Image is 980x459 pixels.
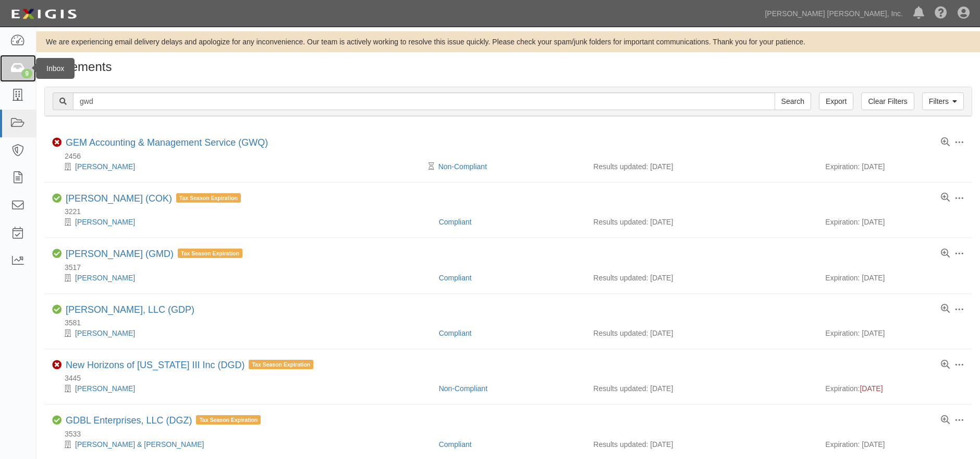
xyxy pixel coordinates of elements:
div: GEM Accounting & Management Service (GWQ) [66,137,268,149]
i: Compliant [52,194,62,203]
span: Tax Season Expiration [176,193,241,203]
div: Sheleana M Brown [52,273,431,283]
i: Non-Compliant [52,138,62,147]
a: [PERSON_NAME] [75,162,135,171]
div: 3445 [52,373,972,383]
i: Non-Compliant [52,360,62,370]
a: View results summary [941,304,950,314]
a: Compliant [439,218,472,226]
div: Deborah Clark & Gregory Clark [52,439,431,450]
div: 3221 [52,206,972,217]
div: Expiration: [DATE] [825,439,964,450]
i: Compliant [52,305,62,314]
div: Expiration: [DATE] [825,217,964,227]
div: GDBL Enterprises, LLC (DGZ) [66,415,261,427]
a: View results summary [941,193,950,203]
a: Clear Filters [861,92,914,110]
input: Search [73,92,775,110]
a: Compliant [439,440,472,449]
a: New Horizons of [US_STATE] III Inc (DGD) [66,360,244,370]
a: [PERSON_NAME], LLC (GDP) [66,304,194,315]
span: Tax Season Expiration [196,415,261,425]
div: Sheleana M Brown (GMD) [66,249,242,260]
div: 3581 [52,317,972,328]
div: We are experiencing email delivery delays and apologize for any inconvenience. Our team is active... [36,37,980,47]
div: Results updated: [DATE] [593,273,810,283]
div: Greg W. Davis [52,161,431,172]
a: Compliant [439,329,472,337]
div: Expiration: [DATE] [825,161,964,172]
div: Ronald Studle [52,328,431,338]
i: Help Center - Complianz [935,7,947,20]
a: [PERSON_NAME] & [PERSON_NAME] [75,440,204,449]
div: Expiration: [825,383,964,394]
div: 2456 [52,151,972,161]
a: View results summary [941,360,950,370]
i: Pending Review [428,163,434,170]
div: Results updated: [DATE] [593,439,810,450]
i: Compliant [52,249,62,258]
input: Search [775,92,811,110]
img: logo-5460c22ac91f19d4615b14bd174203de0afe785f0fc80cf4dbbc73dc1793850b.png [8,5,80,23]
a: Compliant [439,274,472,282]
a: [PERSON_NAME] (COK) [66,193,172,204]
div: Otis, LLC (GDP) [66,304,194,316]
div: Meenaxi Gada [52,217,431,227]
div: Inbox [36,58,75,79]
div: 3517 [52,262,972,273]
a: Export [819,92,853,110]
a: [PERSON_NAME] [75,384,135,393]
div: Expiration: [DATE] [825,328,964,338]
div: New Horizons of Florida III Inc (DGD) [66,360,313,371]
a: View results summary [941,416,950,425]
a: [PERSON_NAME] [75,218,135,226]
i: Compliant [52,416,62,425]
a: Filters [922,92,964,110]
span: Tax Season Expiration [249,360,313,369]
a: View results summary [941,138,950,147]
a: [PERSON_NAME] [PERSON_NAME], Inc. [759,3,908,24]
div: Results updated: [DATE] [593,217,810,227]
h1: Agreements [44,60,972,74]
a: Non-Compliant [438,162,487,171]
a: View results summary [941,249,950,258]
div: Meenaxi Gada (COK) [66,193,241,205]
span: Tax Season Expiration [178,249,242,258]
div: 9 [21,69,32,78]
a: Non-Compliant [439,384,487,393]
div: Results updated: [DATE] [593,328,810,338]
a: [PERSON_NAME] [75,274,135,282]
div: Results updated: [DATE] [593,161,810,172]
span: [DATE] [860,384,883,393]
a: [PERSON_NAME] [75,329,135,337]
div: JC Green [52,383,431,394]
a: GEM Accounting & Management Service (GWQ) [66,137,268,148]
div: Results updated: [DATE] [593,383,810,394]
a: GDBL Enterprises, LLC (DGZ) [66,415,192,426]
a: [PERSON_NAME] (GMD) [66,249,174,259]
div: 3533 [52,429,972,439]
div: Expiration: [DATE] [825,273,964,283]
